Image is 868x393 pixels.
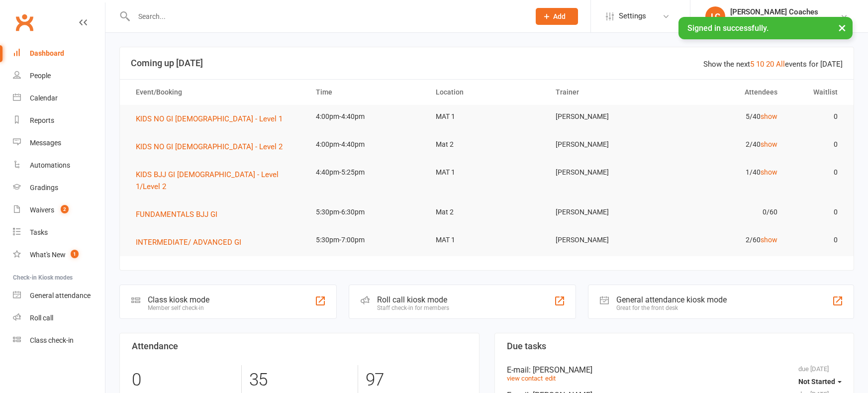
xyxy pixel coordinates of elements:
[616,304,727,311] div: Great for the front desk
[545,375,556,382] a: edit
[13,329,105,352] a: Class kiosk mode
[786,133,847,156] td: 0
[667,80,786,105] th: Attendees
[61,205,69,213] span: 2
[30,314,53,322] div: Roll call
[148,304,209,311] div: Member self check-in
[756,60,764,69] a: 10
[136,169,298,193] button: KIDS BJJ GI [DEMOGRAPHIC_DATA] - Level 1/Level 2
[136,141,289,153] button: KIDS NO GI [DEMOGRAPHIC_DATA] - Level 2
[786,105,847,128] td: 0
[307,200,427,224] td: 5:30pm-6:30pm
[766,60,774,69] a: 20
[750,60,754,69] a: 5
[30,228,48,236] div: Tasks
[427,228,547,252] td: MAT 1
[307,228,427,252] td: 5:30pm-7:00pm
[13,177,105,199] a: Gradings
[132,341,467,351] h3: Attendance
[667,105,786,128] td: 5/40
[71,250,79,258] span: 1
[761,112,777,120] a: show
[667,133,786,156] td: 2/40
[761,140,777,148] a: show
[507,365,842,375] div: E-mail
[761,168,777,176] a: show
[667,161,786,184] td: 1/40
[761,236,777,244] a: show
[616,295,727,304] div: General attendance kiosk mode
[30,292,91,299] div: General attendance
[377,295,449,304] div: Roll call kiosk mode
[507,341,842,351] h3: Due tasks
[13,221,105,244] a: Tasks
[547,105,667,128] td: [PERSON_NAME]
[529,365,592,375] span: : [PERSON_NAME]
[667,200,786,224] td: 0/60
[30,251,66,259] div: What's New
[30,139,61,147] div: Messages
[136,113,289,125] button: KIDS NO GI [DEMOGRAPHIC_DATA] - Level 1
[136,170,279,191] span: KIDS BJJ GI [DEMOGRAPHIC_DATA] - Level 1/Level 2
[30,49,64,57] div: Dashboard
[307,161,427,184] td: 4:40pm-5:25pm
[30,184,58,192] div: Gradings
[507,375,543,382] a: view contact
[13,154,105,177] a: Automations
[30,161,70,169] div: Automations
[136,142,283,151] span: KIDS NO GI [DEMOGRAPHIC_DATA] - Level 2
[148,295,209,304] div: Class kiosk mode
[798,373,842,391] button: Not Started
[833,17,851,38] button: ×
[30,116,54,124] div: Reports
[667,228,786,252] td: 2/60
[131,9,523,23] input: Search...
[427,105,547,128] td: MAT 1
[619,5,646,27] span: Settings
[730,16,840,25] div: [PERSON_NAME] Brazilian Jiu-Jitsu
[13,285,105,307] a: General attendance kiosk mode
[553,12,566,20] span: Add
[13,65,105,87] a: People
[30,72,51,80] div: People
[730,7,840,16] div: [PERSON_NAME] Coaches
[786,228,847,252] td: 0
[136,208,224,220] button: FUNDAMENTALS BJJ GI
[13,109,105,132] a: Reports
[13,199,105,221] a: Waivers 2
[427,80,547,105] th: Location
[427,161,547,184] td: MAT 1
[427,200,547,224] td: Mat 2
[136,210,217,219] span: FUNDAMENTALS BJJ GI
[30,94,58,102] div: Calendar
[30,206,54,214] div: Waivers
[136,238,241,247] span: INTERMEDIATE/ ADVANCED GI
[687,23,769,33] span: Signed in successfully.
[705,6,725,26] div: LC
[427,133,547,156] td: Mat 2
[13,244,105,266] a: What's New1
[12,10,37,35] a: Clubworx
[536,8,578,25] button: Add
[703,58,843,70] div: Show the next events for [DATE]
[13,307,105,329] a: Roll call
[13,42,105,65] a: Dashboard
[798,378,835,386] span: Not Started
[30,336,74,344] div: Class check-in
[307,80,427,105] th: Time
[127,80,307,105] th: Event/Booking
[547,80,667,105] th: Trainer
[136,236,248,248] button: INTERMEDIATE/ ADVANCED GI
[547,133,667,156] td: [PERSON_NAME]
[307,105,427,128] td: 4:00pm-4:40pm
[547,161,667,184] td: [PERSON_NAME]
[547,200,667,224] td: [PERSON_NAME]
[13,87,105,109] a: Calendar
[13,132,105,154] a: Messages
[786,80,847,105] th: Waitlist
[547,228,667,252] td: [PERSON_NAME]
[131,58,843,68] h3: Coming up [DATE]
[786,200,847,224] td: 0
[786,161,847,184] td: 0
[776,60,785,69] a: All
